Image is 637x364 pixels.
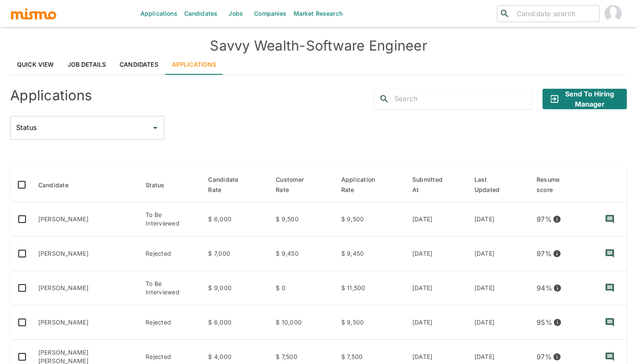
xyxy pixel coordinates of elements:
[600,209,620,229] button: recent-notes
[537,316,552,328] p: 95 %
[31,237,139,271] td: [PERSON_NAME]
[139,237,201,271] td: Rejected
[537,175,586,195] span: Resume score
[165,54,223,75] a: Applications
[31,305,139,340] td: [PERSON_NAME]
[334,237,406,271] td: $ 9,450
[600,278,620,298] button: recent-notes
[537,248,552,260] p: 97 %
[201,237,269,271] td: $ 7,000
[113,54,165,75] a: Candidates
[10,37,627,54] h4: Savvy Wealth - Software Engineer
[406,202,468,237] td: [DATE]
[31,202,139,237] td: [PERSON_NAME]
[31,271,139,305] td: [PERSON_NAME]
[10,54,61,75] a: Quick View
[269,237,334,271] td: $ 9,450
[146,180,176,190] span: Status
[468,305,530,340] td: [DATE]
[334,305,406,340] td: $ 9,500
[139,305,201,340] td: Rejected
[139,271,201,305] td: To Be Interviewed
[406,271,468,305] td: [DATE]
[553,215,561,223] svg: View resume score details
[341,175,399,195] span: Application Rate
[374,89,394,109] button: search
[468,237,530,271] td: [DATE]
[537,213,552,225] p: 97 %
[201,271,269,305] td: $ 9,000
[149,122,161,134] button: Open
[406,305,468,340] td: [DATE]
[10,87,92,104] h4: Applications
[553,353,561,361] svg: View resume score details
[474,175,523,195] span: Last Updated
[543,89,627,109] button: Send to Hiring Manager
[394,92,532,106] input: Search
[139,202,201,237] td: To Be Interviewed
[553,318,562,327] svg: View resume score details
[553,249,561,258] svg: View resume score details
[269,271,334,305] td: $ 0
[513,8,596,20] input: Candidate search
[61,54,113,75] a: Job Details
[468,202,530,237] td: [DATE]
[10,7,57,20] img: logo
[600,312,620,333] button: recent-notes
[412,175,461,195] span: Submitted At
[468,271,530,305] td: [DATE]
[208,175,262,195] span: Candidate Rate
[201,202,269,237] td: $ 6,000
[334,271,406,305] td: $ 11,500
[553,284,562,292] svg: View resume score details
[406,237,468,271] td: [DATE]
[537,351,552,363] p: 97 %
[600,243,620,264] button: recent-notes
[269,305,334,340] td: $ 10,000
[276,175,327,195] span: Customer Rate
[537,282,552,294] p: 94 %
[38,180,80,190] span: Candidate
[334,202,406,237] td: $ 9,500
[269,202,334,237] td: $ 9,500
[605,5,622,22] img: Mismo Admin
[201,305,269,340] td: $ 6,000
